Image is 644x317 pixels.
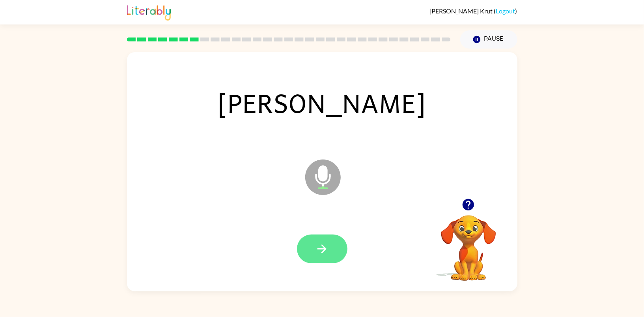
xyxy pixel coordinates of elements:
button: Pause [460,30,517,49]
a: Logout [496,7,515,15]
div: ( ) [430,7,517,15]
span: [PERSON_NAME] Krut [430,7,494,15]
video: Your browser must support playing .mp4 files to use Literably. Please try using another browser. [429,203,508,282]
span: [PERSON_NAME] [206,82,439,123]
img: Literably [127,3,171,21]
